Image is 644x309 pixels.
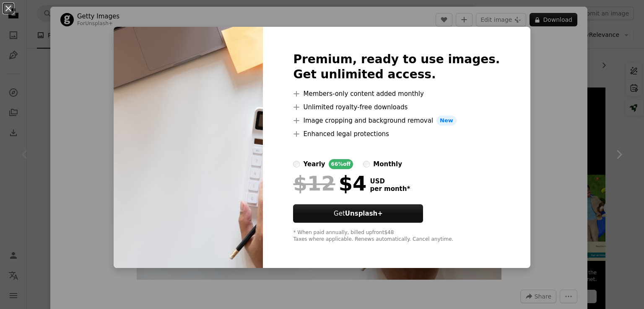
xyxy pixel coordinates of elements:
img: premium_photo-1661663603858-2df08fe3d65d [114,27,263,268]
input: monthly [363,161,370,167]
div: $4 [293,173,366,194]
button: GetUnsplash+ [293,204,423,223]
li: Image cropping and background removal [293,116,500,126]
span: New [436,116,457,126]
h2: Premium, ready to use images. Get unlimited access. [293,52,500,82]
strong: Unsplash+ [345,210,383,217]
div: 66% off [329,159,353,169]
input: yearly66%off [293,161,300,167]
li: Enhanced legal protections [293,129,500,139]
span: per month * [370,185,410,193]
li: Unlimited royalty-free downloads [293,102,500,112]
div: yearly [303,159,325,169]
li: Members-only content added monthly [293,89,500,99]
span: USD [370,178,410,185]
span: $12 [293,173,335,194]
div: monthly [373,159,402,169]
div: * When paid annually, billed upfront $48 Taxes where applicable. Renews automatically. Cancel any... [293,229,500,243]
